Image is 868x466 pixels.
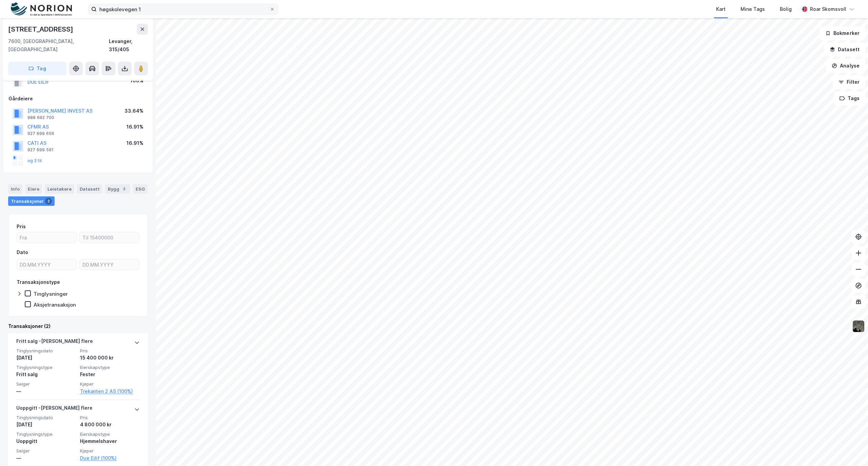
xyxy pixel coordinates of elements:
[8,322,148,330] div: Transaksjoner (2)
[11,2,72,16] img: norion-logo.80e7a08dc31c2e691866.png
[109,37,148,54] div: Levanger, 315/405
[17,259,76,270] input: DD.MM.YYYY
[34,302,76,308] div: Aksjetransaksjon
[17,232,76,242] input: Fra
[17,248,28,256] div: Dato
[16,421,76,429] div: [DATE]
[834,92,865,105] button: Tags
[126,139,143,147] div: 16.91%
[780,5,792,13] div: Bolig
[34,291,68,297] div: Tinglysninger
[105,184,130,194] div: Bygg
[80,437,140,445] div: Hjemmelshaver
[124,107,143,115] div: 33.64%
[8,24,75,35] div: [STREET_ADDRESS]
[126,123,143,131] div: 16.91%
[16,354,76,362] div: [DATE]
[820,26,865,40] button: Bokmerker
[80,232,139,242] input: Til 15400000
[852,320,865,333] img: 9k=
[80,421,140,429] div: 4 800 000 kr
[16,454,76,462] div: —
[8,62,66,75] button: Tag
[27,131,54,136] div: 927 699 656
[80,454,140,462] a: Due Eilif (100%)
[8,95,147,103] div: Gårdeiere
[16,381,76,387] span: Selger
[826,59,865,73] button: Analyse
[45,198,52,205] div: 2
[80,431,140,437] span: Eierskapstype
[77,184,102,194] div: Datasett
[80,415,140,421] span: Pris
[8,196,55,206] div: Transaksjoner
[834,433,868,466] iframe: Chat Widget
[25,184,42,194] div: Eiere
[80,348,140,354] span: Pris
[97,4,270,14] input: Søk på adresse, matrikkel, gårdeiere, leietakere eller personer
[16,365,76,370] span: Tinglysningstype
[80,365,140,370] span: Eierskapstype
[741,5,765,13] div: Mine Tags
[16,404,93,415] div: Uoppgitt - [PERSON_NAME] flere
[27,115,54,120] div: 988 692 700
[16,370,76,378] div: Fritt salg
[8,37,109,54] div: 7600, [GEOGRAPHIC_DATA], [GEOGRAPHIC_DATA]
[17,222,26,231] div: Pris
[27,147,54,153] div: 927 699 591
[810,5,846,13] div: Roar Skomsvoll
[16,415,76,421] span: Tinglysningsdato
[80,387,140,395] a: Trekanten 2 AS (100%)
[133,184,147,194] div: ESG
[45,184,74,194] div: Leietakere
[80,448,140,454] span: Kjøper
[824,43,865,56] button: Datasett
[17,278,60,286] div: Transaksjonstype
[121,186,127,192] div: 3
[833,75,865,89] button: Filter
[16,448,76,454] span: Selger
[80,259,139,270] input: DD.MM.YYYY
[716,5,726,13] div: Kart
[80,370,140,378] div: Fester
[16,348,76,354] span: Tinglysningsdato
[16,387,76,395] div: —
[16,337,93,348] div: Fritt salg - [PERSON_NAME] flere
[80,381,140,387] span: Kjøper
[8,184,22,194] div: Info
[16,431,76,437] span: Tinglysningstype
[16,437,76,445] div: Uoppgitt
[80,354,140,362] div: 15 400 000 kr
